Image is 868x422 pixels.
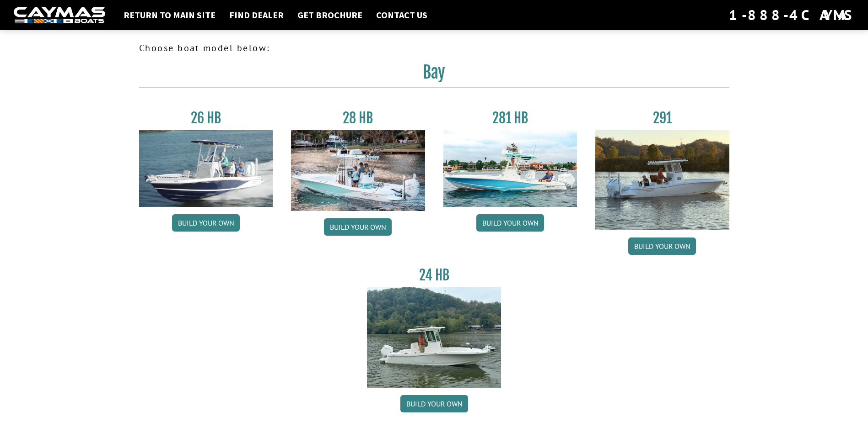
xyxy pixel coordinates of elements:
h3: 291 [595,110,729,127]
h3: 281 HB [443,110,577,127]
h3: 26 HB [139,110,273,127]
a: Find Dealer [225,9,288,21]
img: 26_new_photo_resized.jpg [139,130,273,207]
div: 1-888-4CAYMAS [729,5,854,25]
a: Get Brochure [293,9,367,21]
h3: 24 HB [367,267,501,284]
img: 28_hb_thumbnail_for_caymas_connect.jpg [291,130,425,211]
a: Build your own [628,237,696,255]
img: 24_HB_thumbnail.jpg [367,287,501,387]
p: Choose boat model below: [139,41,729,55]
img: 291_Thumbnail.jpg [595,130,729,230]
img: 28-hb-twin.jpg [443,130,577,207]
img: white-logo-c9c8dbefe5ff5ceceb0f0178aa75bf4bb51f6bca0971e226c86eb53dfe498488.png [14,7,105,24]
a: Return to main site [119,9,220,21]
a: Build your own [476,214,544,232]
a: Build your own [172,214,240,232]
a: Build your own [400,395,468,412]
h3: 28 HB [291,110,425,127]
a: Build your own [324,218,392,236]
h2: Bay [139,62,729,88]
a: Contact Us [372,9,432,21]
